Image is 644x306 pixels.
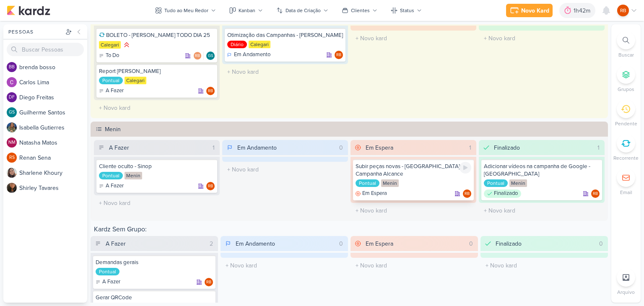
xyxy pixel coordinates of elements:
div: Pontual [99,172,123,179]
div: Rogerio Bispo [335,51,343,59]
div: Diego Freitas [7,92,17,102]
div: N a t a s h a M a t o s [19,138,87,147]
div: 0 [336,239,346,248]
div: Prioridade Alta [122,41,131,49]
div: A Fazer [99,87,124,95]
div: BOLETO - CALEGARI TODO DIA 25 [99,31,215,39]
div: Adicionar vídeos na campanha de Google - Parque das Flores [484,163,600,178]
p: Em Espera [362,189,387,198]
div: Guilherme Santos [206,52,215,60]
div: 1 [594,143,603,152]
div: Responsável: Rogerio Bispo [335,51,343,59]
div: Gerar QRCode [96,294,213,301]
p: Em Andamento [234,51,270,59]
div: Demandas gerais [96,259,213,266]
div: Responsável: Rogerio Bispo [206,87,215,95]
p: RB [620,7,626,14]
p: A Fazer [102,278,120,286]
div: A Fazer [96,278,120,286]
div: Diário [227,41,247,48]
div: Colaboradores: Rogerio Bispo [193,52,204,60]
div: 0 [596,239,606,248]
div: Report Calegari [99,67,215,75]
div: Calegari [125,77,146,84]
div: 1h42m [574,6,593,15]
div: Menin [381,179,399,187]
div: G u i l h e r m e S a n t o s [19,108,87,117]
div: 1 [209,143,218,152]
input: + Novo kard [480,32,603,44]
input: + Novo kard [352,205,475,217]
button: Novo Kard [506,4,553,17]
img: Isabella Gutierres [7,122,17,132]
div: Em Andamento [227,51,270,59]
div: Subir peças novas - Verona - Campanha Alcance [356,163,471,178]
div: Pontual [484,179,508,187]
div: S h a r l e n e K h o u r y [19,169,87,177]
div: Em Andamento [236,239,275,248]
p: RB [208,89,213,93]
div: Em Espera [366,143,393,152]
div: Em Andamento [237,143,277,152]
div: Menin [105,125,605,134]
div: A Fazer [109,143,129,152]
div: Responsável: Rogerio Bispo [206,182,215,190]
div: 2 [206,239,216,248]
div: Rogerio Bispo [205,278,213,286]
div: Menin [509,179,527,187]
p: Buscar [618,51,634,59]
div: Pessoas [7,28,64,36]
div: Novo Kard [521,6,549,15]
input: + Novo kard [96,102,218,114]
div: A Fazer [99,182,124,190]
div: Rogerio Bispo [206,182,215,190]
p: RB [195,54,200,58]
div: S h i r l e y T a v a r e s [19,184,87,192]
div: Renan Sena [7,153,17,163]
img: Carlos Lima [7,77,17,87]
div: Guilherme Santos [7,107,17,117]
p: Email [620,189,632,196]
div: Pontual [99,77,123,84]
p: A Fazer [106,182,124,190]
p: GS [208,54,213,58]
div: 1 [466,143,475,152]
div: Responsável: Rogerio Bispo [591,189,600,198]
li: Ctrl + F [611,31,641,59]
p: To Do [106,52,119,60]
div: I s a b e l l a G u t i e r r e s [19,123,87,132]
div: 0 [466,239,476,248]
div: b r e n d a b o s s o [19,63,87,72]
div: Responsável: Rogerio Bispo [205,278,213,286]
div: Rogerio Bispo [591,189,600,198]
div: D i e g o F r e i t a s [19,93,87,102]
p: RB [208,184,213,189]
img: kardz.app [7,5,50,16]
p: DF [9,95,15,100]
div: Responsável: Guilherme Santos [206,52,215,60]
div: Pontual [96,268,119,275]
div: Finalizado [496,239,522,248]
div: A Fazer [106,239,126,248]
p: RB [465,192,470,196]
div: Em Espera [366,239,393,248]
p: RS [9,156,15,160]
input: Buscar Pessoas [7,43,84,56]
div: Otimização das Campanhas - Calegari [227,31,343,39]
p: Grupos [618,86,634,93]
p: Pendente [615,120,637,127]
p: NM [8,140,16,145]
div: R e n a n S e n a [19,153,87,162]
p: RB [336,53,341,57]
p: RB [593,192,598,196]
input: + Novo kard [222,259,346,272]
div: Pontual [356,179,379,187]
input: + Novo kard [96,197,218,209]
div: Calegari [99,41,121,49]
div: Calegari [249,41,270,48]
p: Arquivo [617,288,635,296]
input: + Novo kard [352,32,475,44]
div: Rogerio Bispo [463,189,471,198]
p: Recorrente [613,154,639,162]
div: Cliente oculto - Sinop [99,163,215,170]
